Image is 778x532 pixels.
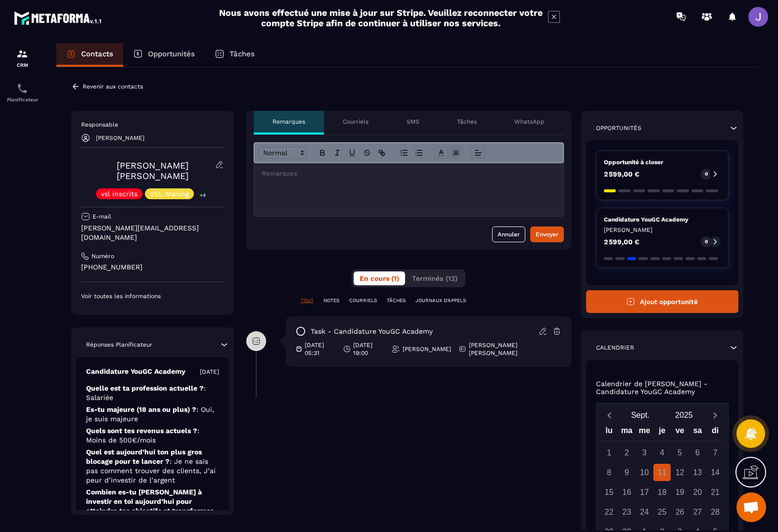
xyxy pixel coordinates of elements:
[604,171,640,177] p: 2 599,00 €
[123,43,205,67] a: Opportunités
[354,271,405,285] button: En cours (1)
[705,171,708,177] p: 0
[81,121,224,129] p: Responsable
[671,464,688,481] div: 12
[2,41,42,75] a: formationformationCRM
[653,424,671,441] div: je
[101,190,137,197] p: vsl inscrits
[360,274,399,282] span: En cours (1)
[305,341,335,357] p: [DATE] 05:31
[92,213,111,221] p: E-mail
[92,252,114,260] p: Numéro
[618,444,636,461] div: 2
[415,297,466,304] p: JOURNAUX D'APPELS
[353,341,384,357] p: [DATE] 19:00
[671,503,688,521] div: 26
[618,424,636,441] div: ma
[403,345,451,353] p: [PERSON_NAME]
[671,484,688,501] div: 19
[273,118,305,126] p: Remarques
[514,118,545,126] p: WhatsApp
[586,290,739,313] button: Ajout opportunité
[387,297,406,304] p: TÂCHES
[150,190,189,197] p: VSL Mailing
[96,134,144,141] p: [PERSON_NAME]
[536,229,558,239] div: Envoyer
[596,344,634,352] p: Calendrier
[492,226,525,242] button: Annuler
[86,341,152,349] p: Réponses Planificateur
[406,271,463,285] button: Terminés (12)
[469,341,554,357] p: [PERSON_NAME] [PERSON_NAME]
[343,118,368,126] p: Courriels
[596,124,641,132] p: Opportunités
[636,424,653,441] div: me
[600,444,618,461] div: 1
[311,327,433,336] p: task - Candidature YouGC Academy
[412,274,458,282] span: Terminés (12)
[707,464,724,481] div: 14
[600,424,618,441] div: lu
[81,49,113,58] p: Contacts
[706,424,724,441] div: di
[604,216,721,223] p: Candidature YouGC Academy
[689,444,706,461] div: 6
[600,408,619,422] button: Previous month
[196,190,209,200] p: +4
[689,484,706,501] div: 20
[81,263,224,272] p: [PHONE_NUMBER]
[16,48,28,60] img: formation
[604,226,721,234] p: [PERSON_NAME]
[618,464,636,481] div: 9
[671,444,688,461] div: 5
[619,406,662,424] button: Open months overlay
[349,297,377,304] p: COURRIELS
[200,368,219,376] p: [DATE]
[706,408,724,422] button: Next month
[86,405,219,424] p: Es-tu majeure (18 ans ou plus) ?
[86,457,216,484] span: : Je ne sais pas comment trouver des clients, J’ai peur d’investir de l’argent
[636,464,653,481] div: 10
[596,380,729,396] p: Calendrier de [PERSON_NAME] - Candidature YouGC Academy
[407,118,419,126] p: SMS
[86,426,219,445] p: Quels sont tes revenus actuels ?
[600,503,618,521] div: 22
[636,484,653,501] div: 17
[662,406,706,424] button: Open years overlay
[653,444,671,461] div: 4
[56,43,123,67] a: Contacts
[148,49,195,58] p: Opportunités
[2,97,42,102] p: Planificateur
[707,503,724,521] div: 28
[323,297,339,304] p: NOTES
[600,464,618,481] div: 8
[705,238,708,245] p: 0
[81,223,224,242] p: [PERSON_NAME][EMAIL_ADDRESS][DOMAIN_NAME]
[86,367,185,376] p: Candidature YouGC Academy
[636,444,653,461] div: 3
[219,7,543,28] h2: Nous avons effectué une mise à jour sur Stripe. Veuillez reconnecter votre compte Stripe afin de ...
[653,484,671,501] div: 18
[736,492,766,522] div: Ouvrir le chat
[689,503,706,521] div: 27
[689,464,706,481] div: 13
[707,444,724,461] div: 7
[600,484,618,501] div: 15
[16,83,28,94] img: scheduler
[530,226,564,242] button: Envoyer
[604,238,640,245] p: 2 599,00 €
[2,62,42,68] p: CRM
[636,503,653,521] div: 24
[301,297,314,304] p: TOUT
[229,49,255,58] p: Tâches
[604,158,721,166] p: Opportunité à closer
[653,464,671,481] div: 11
[81,292,224,300] p: Voir toutes les informations
[653,503,671,521] div: 25
[707,484,724,501] div: 21
[671,424,689,441] div: ve
[14,9,103,27] img: logo
[618,484,636,501] div: 16
[83,83,143,90] p: Revenir aux contacts
[117,160,188,181] a: [PERSON_NAME] [PERSON_NAME]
